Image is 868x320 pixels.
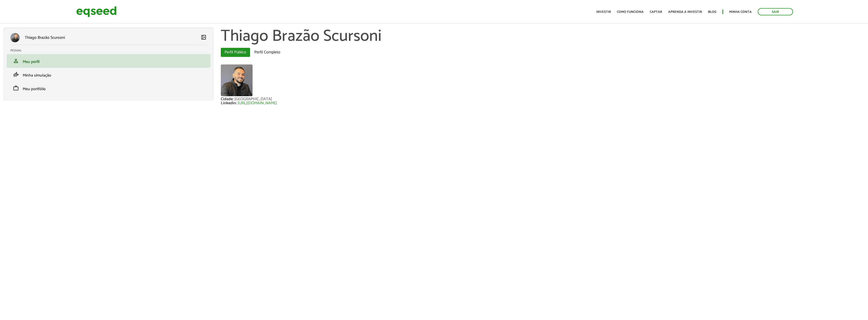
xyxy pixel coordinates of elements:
[729,10,752,14] a: Minha conta
[25,35,65,40] p: Thiago Brazão Scursoni
[23,58,40,65] span: Meu perfil
[13,58,19,64] span: person
[221,97,234,101] div: Cidade
[617,10,644,14] a: Como funciona
[221,64,253,96] a: Ver perfil do usuário.
[234,97,272,101] div: [GEOGRAPHIC_DATA]
[7,68,210,81] li: Minha simulação
[758,8,793,15] a: Sair
[668,10,702,14] a: Aprenda a investir
[201,34,207,40] span: left_panel_close
[23,72,51,79] span: Minha simulação
[708,10,716,14] a: Blog
[7,81,210,95] li: Meu portfólio
[10,72,207,78] a: finance_modeMinha simulação
[251,48,284,57] a: Perfil Completo
[201,34,207,41] a: Colapsar menu
[13,72,19,78] span: finance_mode
[23,86,46,92] span: Meu portfólio
[10,58,207,64] a: personMeu perfil
[596,10,611,14] a: Investir
[221,101,238,105] div: Linkedin
[10,85,207,91] a: workMeu portfólio
[221,28,864,45] h1: Thiago Brazão Scursoni
[650,10,662,14] a: Captar
[13,85,19,91] span: work
[10,49,210,52] h2: Pessoal
[76,5,117,18] img: EqSeed
[221,64,253,96] img: Foto de Thiago Brazão Scursoni
[238,101,277,105] a: [URL][DOMAIN_NAME]
[236,100,237,106] span: :
[7,54,210,68] li: Meu perfil
[221,48,250,57] a: Perfil Público
[233,96,233,102] span: :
